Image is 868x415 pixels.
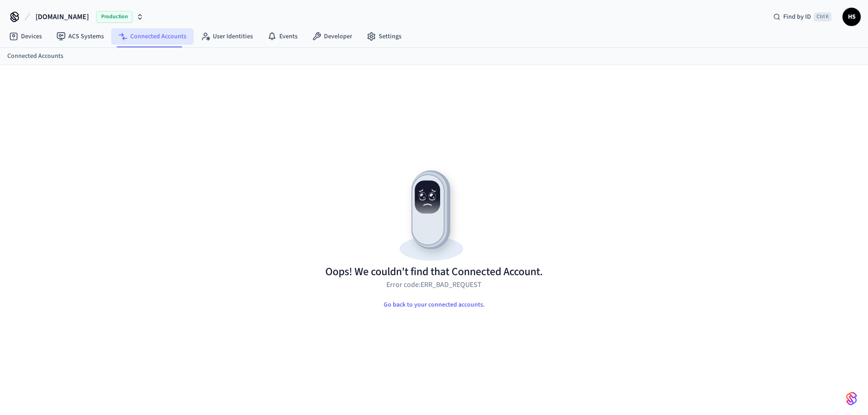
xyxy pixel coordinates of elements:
img: Resource not found [325,163,543,265]
button: HS [842,8,861,26]
span: Production [96,11,133,23]
h1: Oops! We couldn't find that Connected Account. [325,265,543,279]
span: HS [843,9,860,25]
a: Settings [360,28,409,45]
a: Connected Accounts [111,28,194,45]
a: User Identities [194,28,260,45]
span: Find by ID [783,12,811,21]
span: [DOMAIN_NAME] [36,11,89,22]
div: Find by IDCtrl K [766,9,839,25]
button: Go back to your connected accounts. [376,296,492,314]
a: Developer [305,28,360,45]
span: Ctrl K [814,12,832,21]
a: ACS Systems [49,28,111,45]
p: Error code: ERR_BAD_REQUEST [386,279,482,290]
a: Events [260,28,305,45]
a: Connected Accounts [7,51,63,61]
img: SeamLogoGradient.69752ec5.svg [846,391,857,406]
a: Devices [2,28,49,45]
